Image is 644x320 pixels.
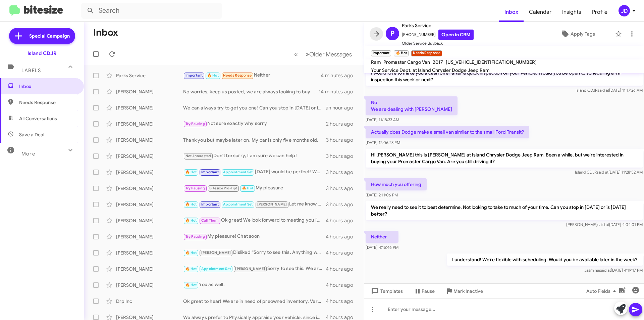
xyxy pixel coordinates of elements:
[370,285,403,297] span: Templates
[183,217,326,224] div: Ok great! We look forward to meeting you [DATE]!
[183,88,319,95] div: No worries, keep us posted, we are always looking to buy vehicles!
[366,178,427,190] p: How much you offering
[21,67,41,74] span: Labels
[116,298,183,305] div: Drp Inc
[326,249,359,256] div: 4 hours ago
[584,268,643,273] span: Jasmina [DATE] 4:19:17 PM
[619,5,630,16] div: JD
[321,72,359,79] div: 4 minutes ago
[183,249,326,257] div: Disliked “Sorry to see this. Anything we can do to help?”
[116,153,183,159] div: [PERSON_NAME]
[116,249,183,256] div: [PERSON_NAME]
[566,222,643,227] span: [PERSON_NAME] [DATE] 4:04:01 PM
[116,72,183,79] div: Parks Service
[326,201,359,208] div: 3 hours ago
[183,152,326,160] div: Don't be sorry, I am sure we can help!
[319,88,359,95] div: 14 minutes ago
[185,154,211,158] span: Not-Interested
[587,2,613,22] a: Profile
[597,88,609,93] span: said at
[446,59,537,65] span: [US_VEHICLE_IDENTIFICATION_NUMBER]
[185,202,197,207] span: 🔥 Hot
[185,267,197,271] span: 🔥 Hot
[499,2,524,22] a: Inbox
[201,267,231,271] span: Appointment Set
[383,59,430,65] span: Promaster Cargo Van
[185,250,197,255] span: 🔥 Hot
[183,265,326,273] div: Sorry to see this. We are in need of preowned inventory. I am sure we can give you good money for...
[408,285,440,297] button: Pause
[28,50,57,57] div: Island CDJR
[447,254,643,266] p: I understand! We’re flexible with scheduling. Would you be available later in the week?
[366,231,398,243] p: Neither
[326,153,359,159] div: 3 hours ago
[223,73,252,78] span: Needs Response
[235,267,265,271] span: [PERSON_NAME]
[366,126,529,138] p: Actually does Dodge make a small van similar to the small Ford Transit?
[326,217,359,224] div: 4 hours ago
[575,170,643,175] span: Island CDJR [DATE] 11:28:52 AM
[290,47,302,61] button: Previous
[326,266,359,272] div: 4 hours ago
[422,285,435,297] span: Pause
[116,266,183,272] div: [PERSON_NAME]
[207,73,219,78] span: 🔥 Hot
[390,28,394,39] span: P
[185,73,203,78] span: Important
[116,169,183,176] div: [PERSON_NAME]
[326,298,359,305] div: 4 hours ago
[19,99,76,106] span: Needs Response
[326,121,359,127] div: 2 hours ago
[116,137,183,143] div: [PERSON_NAME]
[453,285,483,297] span: Mark Inactive
[366,149,643,168] p: Hi [PERSON_NAME] this is [PERSON_NAME] at Island Chrysler Dodge Jeep Ram. Been a while, but we're...
[371,67,489,73] span: Your Service Dept. at Island Chrysler Dodge Jeep Ram
[366,140,400,145] span: [DATE] 12:06:23 PM
[402,40,474,47] span: Older Service Buyback
[326,233,359,240] div: 4 hours ago
[366,192,398,197] span: [DATE] 2:11:06 PM
[402,30,474,40] span: [PHONE_NUMBER]
[116,201,183,208] div: [PERSON_NAME]
[524,2,557,22] span: Calendar
[183,72,321,79] div: Neither
[209,186,237,190] span: Bitesize Pro-Tip!
[411,50,442,56] small: Needs Response
[438,30,474,40] a: Open in CRM
[440,285,488,297] button: Mark Inactive
[302,47,356,61] button: Next
[185,186,205,190] span: Try Pausing
[326,137,359,143] div: 3 hours ago
[597,170,608,175] span: said at
[183,200,326,208] div: Let me know When is a good time to stop by, I do have an availability [DATE] around 2:15p How doe...
[19,83,76,90] span: Inbox
[613,5,637,16] button: JD
[201,218,219,223] span: Call Them
[116,88,183,95] div: [PERSON_NAME]
[81,3,222,19] input: Search
[309,51,352,58] span: Older Messages
[366,96,458,115] p: No We are dealing with [PERSON_NAME]
[29,33,70,39] span: Special Campaign
[185,218,197,223] span: 🔥 Hot
[326,169,359,176] div: 3 hours ago
[185,234,205,239] span: Try Pausing
[185,122,205,126] span: Try Pausing
[9,28,75,44] a: Special Campaign
[183,184,326,192] div: My pleasure
[326,282,359,288] div: 4 hours ago
[223,170,253,174] span: Appointment Set
[93,27,118,38] h1: Inbox
[223,202,253,207] span: Appointment Set
[201,202,219,207] span: Important
[557,2,587,22] a: Insights
[326,185,359,192] div: 3 hours ago
[242,186,253,190] span: 🔥 Hot
[183,104,326,111] div: We can always try to get you one! Can you stop in [DATE] or is [DATE] better?
[21,151,35,157] span: More
[116,104,183,111] div: [PERSON_NAME]
[290,47,356,61] nav: Page navigation example
[183,281,326,289] div: You as well.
